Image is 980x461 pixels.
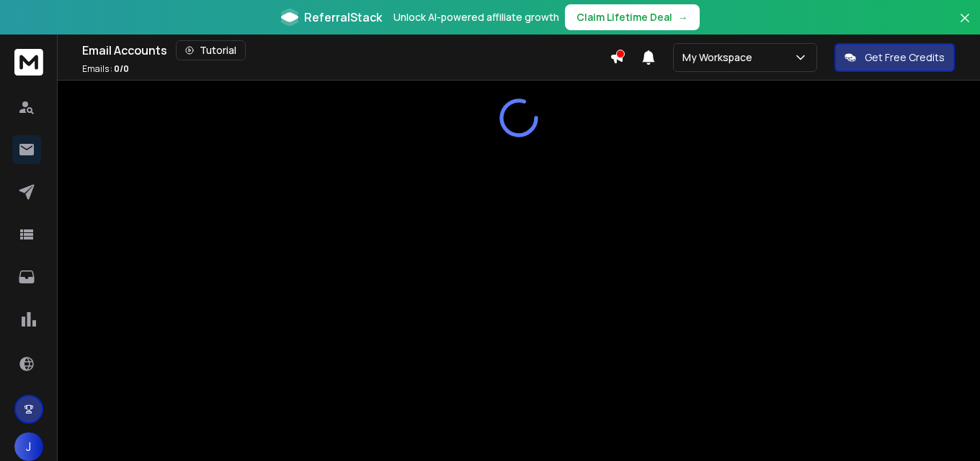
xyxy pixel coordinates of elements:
button: Claim Lifetime Deal→ [565,4,700,30]
span: 0 / 0 [114,63,129,75]
p: Get Free Credits [865,50,945,65]
span: ReferralStack [304,9,382,26]
button: Tutorial [176,40,246,60]
button: J [14,432,43,461]
button: Get Free Credits [834,43,955,72]
p: Unlock AI-powered affiliate growth [393,10,559,24]
span: → [678,10,688,24]
p: Emails : [82,63,129,75]
p: My Workspace [682,50,758,65]
div: Email Accounts [82,40,610,60]
button: Close banner [955,9,974,43]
